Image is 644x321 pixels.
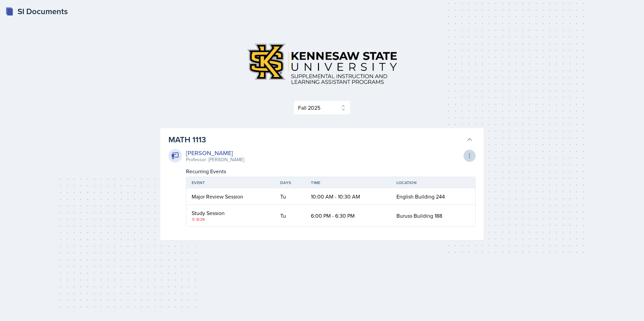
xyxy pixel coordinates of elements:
div: Study Session [192,209,269,217]
h3: MATH 1113 [168,134,463,146]
div: Recurring Events [186,167,476,175]
div: Major Review Session [192,192,269,201]
th: Event [186,177,275,188]
span: Buruss Building 188 [396,212,442,219]
th: Time [305,177,391,188]
div: [PERSON_NAME] [186,148,244,157]
td: 10:00 AM - 10:30 AM [305,188,391,205]
div: Professor: [PERSON_NAME] [186,156,244,163]
th: Days [275,177,305,188]
a: SI Documents [5,5,68,17]
img: Kennesaw State University [241,38,403,90]
button: MATH 1113 [167,132,474,147]
span: English Building 244 [396,193,445,200]
th: Location [391,177,475,188]
td: Tu [275,205,305,226]
td: 6:00 PM - 6:30 PM [305,205,391,226]
div: 8/26 [192,216,269,222]
td: Tu [275,188,305,205]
